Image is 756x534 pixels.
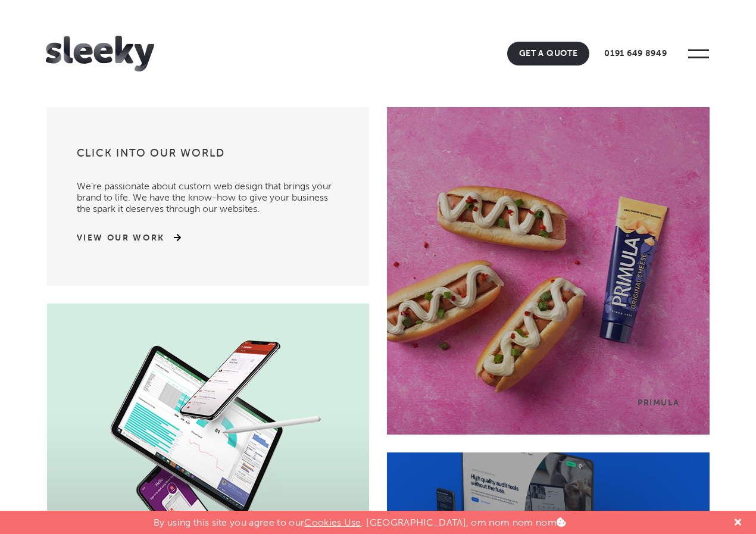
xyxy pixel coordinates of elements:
img: arrow [165,233,181,242]
a: Get A Quote [507,42,590,65]
p: We’re passionate about custom web design that brings your brand to life. We have the know-how to ... [77,168,340,214]
a: Cookies Use [304,517,361,528]
a: Primula [387,107,710,435]
img: Sleeky Web Design Newcastle [46,36,154,71]
a: View Our Work [77,232,165,244]
a: 0191 649 8949 [592,42,679,65]
h3: Click into our world [77,146,340,168]
div: Primula [638,398,680,408]
p: By using this site you agree to our . [GEOGRAPHIC_DATA], om nom nom nom [154,511,566,528]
